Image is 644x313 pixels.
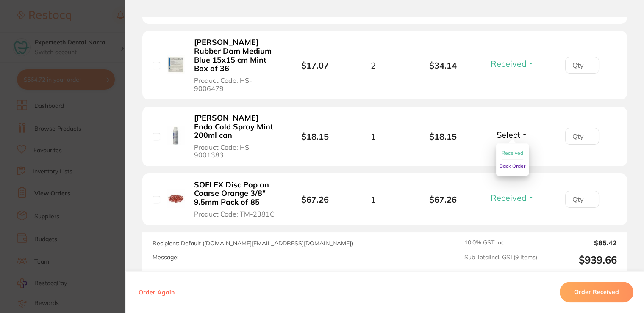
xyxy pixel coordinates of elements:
[371,132,376,141] span: 1
[194,9,269,16] span: Product Code: RD-3104
[194,181,277,207] b: SOFLEX Disc Pop on Coarse Orange 3/8" 9.5mm Pack of 85
[464,239,537,247] span: 10.0 % GST Incl.
[464,254,537,266] span: Sub Total Incl. GST ( 9 Items)
[194,38,277,73] b: [PERSON_NAME] Rubber Dam Medium Blue 15x15 cm Mint Box of 36
[560,282,633,302] button: Order Received
[488,58,537,69] button: Received
[153,254,178,261] label: Message:
[565,57,599,74] input: Qty
[136,288,177,296] button: Order Again
[544,254,617,266] output: $939.66
[167,126,185,145] img: Henry Schein Endo Cold Spray Mint 200ml can
[502,150,523,156] span: Received
[502,147,523,160] button: Received
[371,60,376,70] span: 2
[371,195,376,204] span: 1
[167,189,185,208] img: SOFLEX Disc Pop on Coarse Orange 3/8" 9.5mm Pack of 85
[500,160,525,173] button: Back Order
[497,129,520,140] span: Select
[565,128,599,145] input: Qty
[408,195,477,204] b: $67.26
[194,77,277,92] span: Product Code: HS-9006479
[408,132,477,141] b: $18.15
[194,210,275,218] span: Product Code: TM-2381C
[192,38,279,93] button: [PERSON_NAME] Rubber Dam Medium Blue 15x15 cm Mint Box of 36 Product Code: HS-9006479
[301,131,329,142] b: $18.15
[488,192,537,203] button: Received
[167,55,185,74] img: HENRY SCHEIN Rubber Dam Medium Blue 15x15 cm Mint Box of 36
[194,143,277,159] span: Product Code: HS-9001383
[301,194,329,205] b: $67.26
[194,114,277,140] b: [PERSON_NAME] Endo Cold Spray Mint 200ml can
[192,180,279,218] button: SOFLEX Disc Pop on Coarse Orange 3/8" 9.5mm Pack of 85 Product Code: TM-2381C
[192,113,279,159] button: [PERSON_NAME] Endo Cold Spray Mint 200ml can Product Code: HS-9001383
[491,192,527,203] span: Received
[500,163,525,169] span: Back Order
[544,239,617,247] output: $85.42
[153,239,353,247] span: Recipient: Default ( [DOMAIN_NAME][EMAIL_ADDRESS][DOMAIN_NAME] )
[494,129,530,140] button: Select
[565,191,599,208] input: Qty
[491,58,527,69] span: Received
[408,60,477,70] b: $34.14
[301,60,329,71] b: $17.07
